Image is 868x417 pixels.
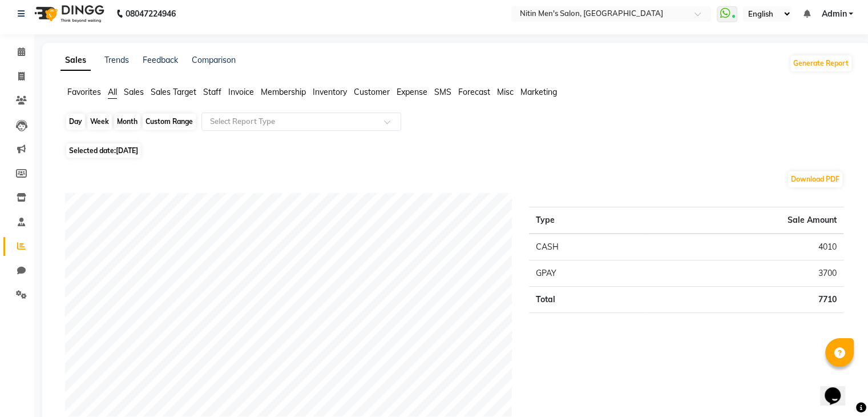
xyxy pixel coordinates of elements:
td: CASH [529,234,645,260]
span: Selected date: [66,143,141,158]
div: Month [114,114,140,130]
span: Favorites [67,87,101,97]
span: Forecast [458,87,490,97]
a: Feedback [143,55,178,65]
span: Sales [124,87,144,97]
span: [DATE] [116,146,138,155]
span: Marketing [520,87,557,97]
td: Total [529,287,645,313]
div: Day [66,114,85,130]
td: 7710 [645,287,843,313]
button: Download PDF [788,171,842,187]
span: All [108,87,117,97]
th: Type [529,207,645,234]
td: GPAY [529,260,645,287]
div: Custom Range [143,114,196,130]
a: Sales [60,50,91,71]
a: Trends [104,55,129,65]
span: Admin [821,8,846,20]
span: Inventory [313,87,347,97]
span: Staff [203,87,221,97]
button: Generate Report [790,55,851,71]
a: Comparison [192,55,236,65]
span: Misc [497,87,514,97]
span: Expense [397,87,427,97]
span: Membership [261,87,306,97]
td: 4010 [645,234,843,260]
div: Week [87,114,112,130]
th: Sale Amount [645,207,843,234]
span: Customer [354,87,390,97]
td: 3700 [645,260,843,287]
span: Invoice [228,87,254,97]
span: SMS [434,87,451,97]
span: Sales Target [151,87,196,97]
iframe: chat widget [820,371,857,406]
